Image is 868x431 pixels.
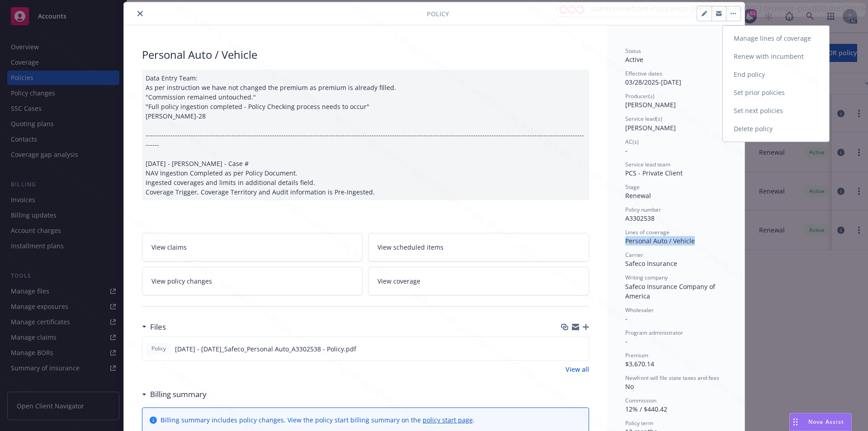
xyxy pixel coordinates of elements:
[368,267,589,295] a: View coverage
[368,233,589,261] a: View scheduled items
[625,274,668,281] span: Writing company
[625,146,627,155] span: -
[625,282,717,300] span: Safeco Insurance Company of America
[625,306,654,314] span: Wholesaler
[625,55,643,64] span: Active
[625,214,655,223] span: A3302538
[566,365,589,374] a: View all
[625,228,670,236] span: Lines of coverage
[625,419,653,427] span: Policy term
[142,70,589,200] div: Data Entry Team: As per instruction we have not changed the premium as premium is already filled....
[625,191,651,200] span: Renewal
[625,206,661,213] span: Policy number
[625,351,648,359] span: Premium
[151,276,212,286] span: View policy changes
[625,382,634,391] span: No
[808,418,844,426] span: Nova Assist
[562,344,570,354] button: download file
[625,169,683,177] span: PCS - Private Client
[142,233,363,261] a: View claims
[150,345,168,353] span: Policy
[625,329,683,336] span: Program administrator
[625,374,719,382] span: Newfront will file state taxes and fees
[625,161,670,168] span: Service lead team
[625,138,639,146] span: AC(s)
[625,237,695,245] span: Personal Auto / Vehicle
[625,314,627,323] span: -
[150,321,166,333] h3: Files
[151,242,187,252] span: View claims
[625,251,643,259] span: Carrier
[625,183,640,191] span: Stage
[377,242,443,252] span: View scheduled items
[142,321,166,333] div: Files
[625,115,662,123] span: Service lead(s)
[175,344,356,354] span: [DATE] - [DATE]_Safeco_Personal Auto_A3302538 - Policy.pdf
[789,413,852,431] button: Nova Assist
[625,70,726,87] div: 03/28/2025 - [DATE]
[790,413,801,431] div: Drag to move
[625,47,641,55] span: Status
[625,92,655,100] span: Producer(s)
[142,267,363,295] a: View policy changes
[150,388,207,400] h3: Billing summary
[427,9,449,19] span: Policy
[625,397,656,404] span: Commission
[625,70,662,77] span: Effective dates
[142,47,589,62] div: Personal Auto / Vehicle
[625,123,676,132] span: [PERSON_NAME]
[142,388,207,400] div: Billing summary
[625,337,627,346] span: -
[160,415,475,425] div: Billing summary includes policy changes. View the policy start billing summary on the .
[577,344,585,354] button: preview file
[423,416,473,424] a: policy start page
[377,276,420,286] span: View coverage
[625,259,677,268] span: Safeco Insurance
[625,100,676,109] span: [PERSON_NAME]
[135,8,146,19] button: close
[625,360,654,368] span: $3,670.14
[625,405,667,413] span: 12% / $440.42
